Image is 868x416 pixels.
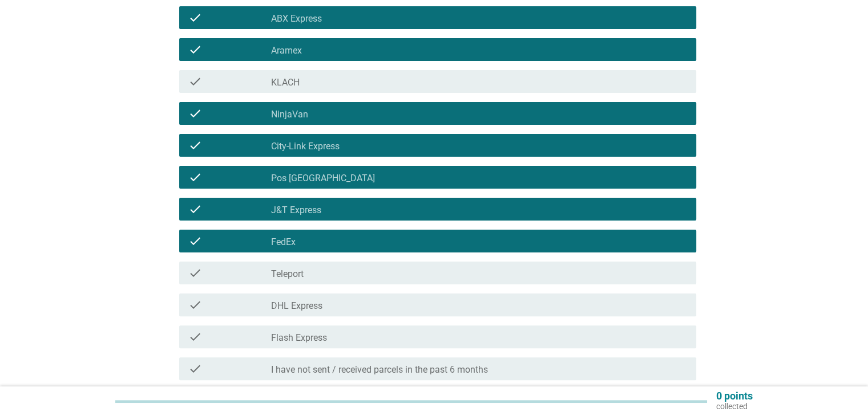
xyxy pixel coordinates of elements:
label: Teleport [271,268,304,280]
label: I have not sent / received parcels in the past 6 months [271,364,488,376]
i: check [188,43,202,56]
i: check [188,170,202,184]
label: Aramex [271,45,302,56]
label: KLACH [271,77,300,88]
i: check [188,138,202,152]
label: DHL Express [271,300,322,312]
label: FedEx [271,236,296,248]
i: check [188,362,202,376]
label: Pos [GEOGRAPHIC_DATA] [271,173,375,184]
i: check [188,234,202,248]
label: City-Link Express [271,141,340,152]
i: check [188,11,202,25]
i: check [188,75,202,88]
label: Flash Express [271,332,327,344]
i: check [188,107,202,120]
label: ABX Express [271,13,322,25]
i: check [188,266,202,280]
i: check [188,330,202,344]
i: check [188,298,202,312]
i: check [188,202,202,216]
label: J&T Express [271,205,321,216]
label: NinjaVan [271,109,308,120]
p: 0 points [716,391,753,401]
p: collected [716,401,753,411]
